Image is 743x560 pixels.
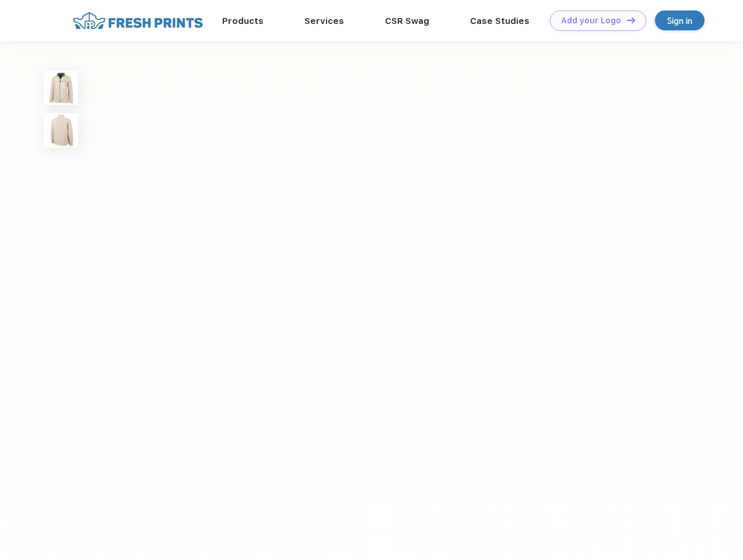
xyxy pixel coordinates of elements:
[561,16,621,26] div: Add your Logo
[222,16,264,26] a: Products
[627,17,635,23] img: DT
[44,113,78,148] img: func=resize&h=100
[44,71,78,105] img: func=resize&h=100
[667,14,692,27] div: Sign in
[655,10,705,30] a: Sign in
[69,10,206,31] img: fo%20logo%202.webp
